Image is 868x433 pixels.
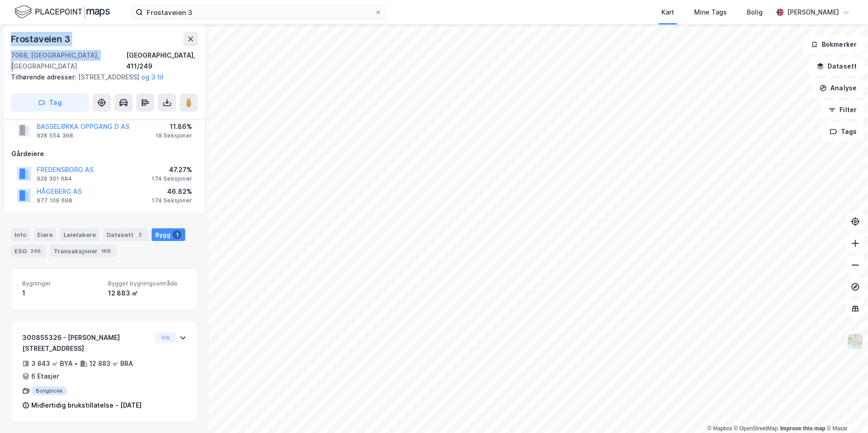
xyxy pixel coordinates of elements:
div: 174 Seksjoner [152,175,192,182]
div: Datasett [103,228,148,241]
button: Tag [11,93,89,112]
div: 11.86% [156,121,192,132]
a: OpenStreetMap [734,425,778,432]
button: Bokmerker [803,35,864,54]
div: 12 883 ㎡ [108,288,187,299]
div: 6 Etasjer [31,371,59,382]
div: ESG [11,245,46,257]
div: 246 [29,246,43,256]
div: Gårdeiere [11,148,197,159]
div: Bolig [747,7,763,18]
div: 977 109 698 [37,197,72,204]
div: Kart [661,7,674,18]
button: Datasett [809,57,864,75]
div: 3 843 ㎡ BYA [31,358,73,369]
div: Bygg [152,228,185,241]
div: 300855326 - [PERSON_NAME][STREET_ADDRESS] [22,332,152,354]
span: Bygget bygningsområde [108,280,187,287]
div: Kontrollprogram for chat [823,389,868,433]
div: [PERSON_NAME] [787,7,839,18]
span: Bygninger [22,280,101,287]
div: [STREET_ADDRESS] [11,72,191,83]
button: Analyse [812,79,864,97]
div: • [74,360,78,367]
button: Vis [155,332,176,343]
div: Leietakere [60,228,99,241]
div: 1 [173,230,182,239]
button: Tags [822,123,864,141]
div: Info [11,228,30,241]
a: Mapbox [707,425,732,432]
div: 47.27% [152,164,192,175]
div: Eiere [34,228,56,241]
div: 18 Seksjoner [156,132,192,139]
div: Midlertidig brukstillatelse - [DATE] [31,400,142,411]
div: Frostaveien 3 [11,32,72,46]
div: Transaksjoner [50,245,116,257]
div: 7068, [GEOGRAPHIC_DATA], [GEOGRAPHIC_DATA] [11,50,126,72]
iframe: Chat Widget [823,389,868,433]
div: 169 [99,246,113,256]
a: Improve this map [780,425,825,432]
img: logo.f888ab2527a4732fd821a326f86c7f29.svg [15,4,110,20]
div: 12 883 ㎡ BRA [89,358,133,369]
div: 1 [22,288,101,299]
div: 2 [135,230,144,239]
input: Søk på adresse, matrikkel, gårdeiere, leietakere eller personer [143,5,375,19]
button: Filter [821,101,864,119]
div: 928 554 368 [37,132,73,139]
div: 174 Seksjoner [152,197,192,204]
div: Mine Tags [694,7,727,18]
span: Tilhørende adresser: [11,73,78,81]
div: [GEOGRAPHIC_DATA], 411/249 [126,50,198,72]
img: Z [847,333,864,350]
div: 929 301 684 [37,175,72,182]
div: 46.82% [152,186,192,197]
